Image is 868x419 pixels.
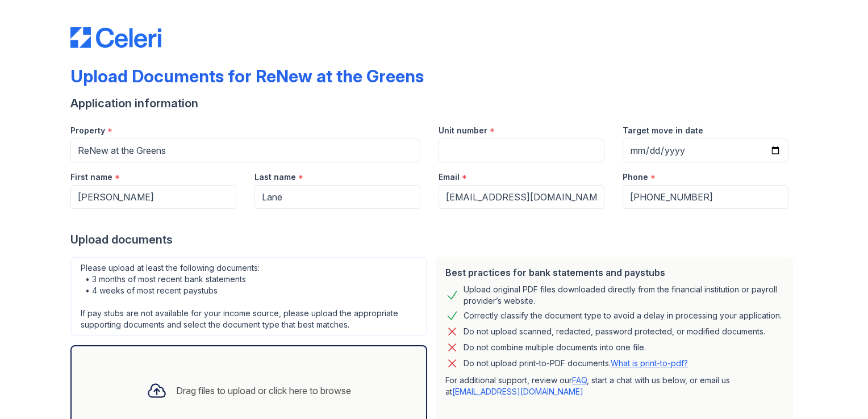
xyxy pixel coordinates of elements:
[254,171,296,183] label: Last name
[464,309,782,322] div: Correctly classify the document type to avoid a delay in processing your application.
[70,125,105,136] label: Property
[464,284,784,307] div: Upload original PDF files downloaded directly from the financial institution or payroll provider’...
[572,375,587,385] a: FAQ
[464,341,646,354] div: Do not combine multiple documents into one file.
[70,232,798,248] div: Upload documents
[439,171,460,183] label: Email
[623,125,703,136] label: Target move in date
[70,257,427,336] div: Please upload at least the following documents: • 3 months of most recent bank statements • 4 wee...
[445,375,784,397] p: For additional support, review our , start a chat with us below, or email us at
[70,66,424,86] div: Upload Documents for ReNew at the Greens
[464,325,765,338] div: Do not upload scanned, redacted, password protected, or modified documents.
[445,266,784,279] div: Best practices for bank statements and paystubs
[176,384,351,397] div: Drag files to upload or click here to browse
[452,387,583,396] a: [EMAIL_ADDRESS][DOMAIN_NAME]
[70,95,798,111] div: Application information
[439,125,487,136] label: Unit number
[70,171,112,183] label: First name
[70,27,161,48] img: CE_Logo_Blue-a8612792a0a2168367f1c8372b55b34899dd931a85d93a1a3d3e32e68fde9ad4.png
[623,171,648,183] label: Phone
[464,358,688,369] p: Do not upload print-to-PDF documents.
[611,358,688,368] a: What is print-to-pdf?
